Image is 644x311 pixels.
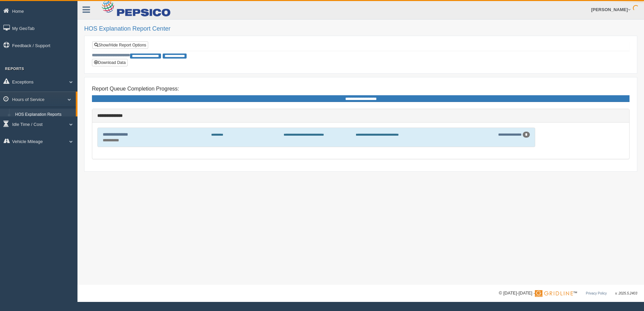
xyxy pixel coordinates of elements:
a: Show/Hide Report Options [92,41,148,49]
a: Privacy Policy [586,291,607,295]
a: HOS Explanation Reports [12,109,76,121]
h2: HOS Explanation Report Center [84,26,637,32]
h4: Report Queue Completion Progress: [92,86,630,92]
div: © [DATE]-[DATE] - ™ [499,290,637,297]
button: Download Data [92,59,128,66]
img: Gridline [535,290,573,297]
span: v. 2025.5.2403 [615,291,637,295]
